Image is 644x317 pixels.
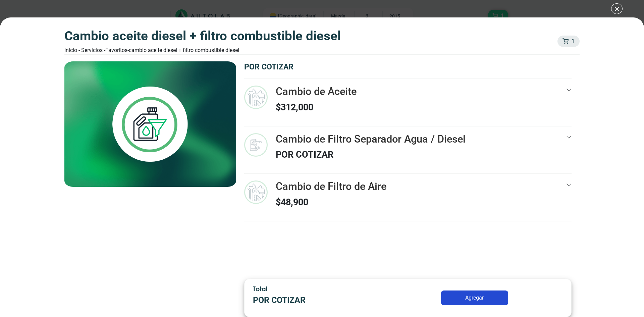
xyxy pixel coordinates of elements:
font: CAMBIO ACEITE DIESEL + FILTRO COMBUSTIBLE DIESEL [129,47,239,53]
div: Inicio - Servicios - Favoritos - [64,46,341,54]
span: Total [253,285,268,293]
p: POR COTIZAR [244,61,572,73]
img: default_service_icon.svg [244,133,268,157]
button: Agregar [441,290,508,305]
p: POR COTIZAR [276,148,466,161]
p: $ 48,900 [276,196,386,209]
h3: Cambio de Filtro Separador Agua / Diesel [276,133,466,146]
p: POR COTIZAR [253,294,376,306]
h3: CAMBIO ACEITE DIESEL + FILTRO COMBUSTIBLE DIESEL [64,28,341,44]
h3: Cambio de Aceite [276,86,357,98]
img: mantenimiento_general-v3.svg [244,86,268,109]
img: mantenimiento_general-v3.svg [244,180,268,204]
p: $ 312,000 [276,101,357,114]
h3: Cambio de Filtro de Aire [276,180,386,193]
